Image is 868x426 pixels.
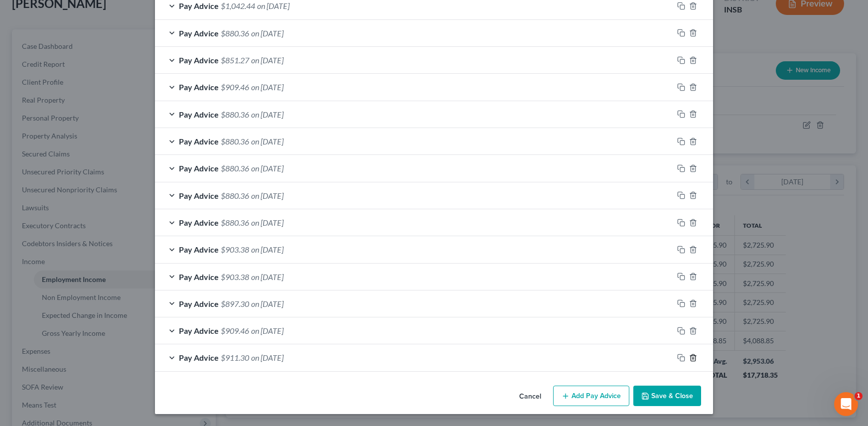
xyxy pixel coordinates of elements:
span: $909.46 [221,326,249,335]
span: $903.38 [221,272,249,282]
span: on [DATE] [251,191,284,200]
button: Save & Close [633,386,701,407]
span: on [DATE] [251,218,284,227]
span: $903.38 [221,245,249,254]
span: on [DATE] [251,137,284,146]
span: on [DATE] [251,55,284,65]
span: $851.27 [221,55,249,65]
span: Pay Advice [179,245,219,254]
span: Pay Advice [179,191,219,200]
span: $909.46 [221,82,249,92]
span: Pay Advice [179,326,219,335]
span: $1,042.44 [221,1,255,10]
iframe: Intercom live chat [834,392,858,416]
span: on [DATE] [251,28,284,38]
span: on [DATE] [251,110,284,119]
span: Pay Advice [179,218,219,227]
span: $880.36 [221,163,249,173]
span: on [DATE] [251,326,284,335]
span: on [DATE] [257,1,289,10]
span: 1 [855,392,863,400]
span: $897.30 [221,299,249,308]
span: $911.30 [221,353,249,362]
span: Pay Advice [179,82,219,92]
span: on [DATE] [251,82,284,92]
span: $880.36 [221,28,249,38]
span: $880.36 [221,191,249,200]
span: $880.36 [221,137,249,146]
span: on [DATE] [251,163,284,173]
span: Pay Advice [179,353,219,362]
span: Pay Advice [179,137,219,146]
span: Pay Advice [179,163,219,173]
span: Pay Advice [179,55,219,65]
span: on [DATE] [251,245,284,254]
span: on [DATE] [251,272,284,282]
span: Pay Advice [179,28,219,38]
button: Add Pay Advice [553,386,629,407]
span: Pay Advice [179,1,219,10]
span: Pay Advice [179,299,219,308]
span: on [DATE] [251,299,284,308]
span: $880.36 [221,110,249,119]
span: $880.36 [221,218,249,227]
span: Pay Advice [179,272,219,282]
span: on [DATE] [251,353,284,362]
button: Cancel [511,387,549,407]
span: Pay Advice [179,110,219,119]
